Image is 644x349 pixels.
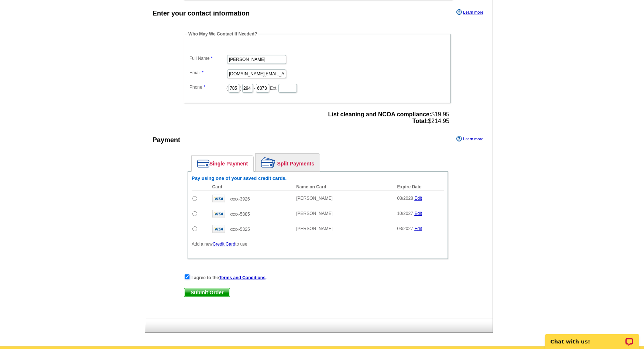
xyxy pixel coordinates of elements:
p: Add a new to use [192,241,444,247]
span: xxxx-5885 [230,212,250,217]
img: single-payment.png [197,160,209,168]
a: Credit Card [213,242,235,247]
span: Submit Order [184,288,230,297]
div: Enter your contact information [153,8,250,18]
span: 08/2028 [397,196,413,201]
strong: List cleaning and NCOA compliance: [328,111,431,117]
a: Edit [414,226,422,231]
label: Full Name [189,55,226,62]
img: visa.gif [212,195,225,202]
iframe: LiveChat chat widget [540,326,644,349]
a: Learn more [456,9,483,15]
label: Phone [189,84,226,90]
a: Edit [414,196,422,201]
span: 03/2027 [397,226,413,231]
span: xxxx-5325 [230,227,250,232]
img: split-payment.png [261,157,275,168]
a: Single Payment [192,156,253,171]
label: Email [189,69,226,76]
a: Edit [414,211,422,216]
a: Split Payments [256,154,320,171]
dd: ( ) - Ext. [188,82,447,93]
a: Terms and Conditions [219,275,266,280]
img: visa.gif [212,210,225,218]
th: Card [209,183,293,191]
strong: I agree to the . [191,275,267,280]
span: [PERSON_NAME] [296,196,333,201]
span: [PERSON_NAME] [296,211,333,216]
legend: Who May We Contact If Needed? [188,31,258,37]
th: Name on Card [292,183,393,191]
th: Expire Date [393,183,444,191]
span: xxxx-3926 [230,196,250,202]
span: $19.95 $214.95 [328,111,449,124]
div: Payment [153,135,180,145]
span: 10/2027 [397,211,413,216]
span: [PERSON_NAME] [296,226,333,231]
a: Learn more [456,136,483,142]
img: visa.gif [212,225,225,233]
h6: Pay using one of your saved credit cards. [192,175,444,181]
strong: Total: [412,118,428,124]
